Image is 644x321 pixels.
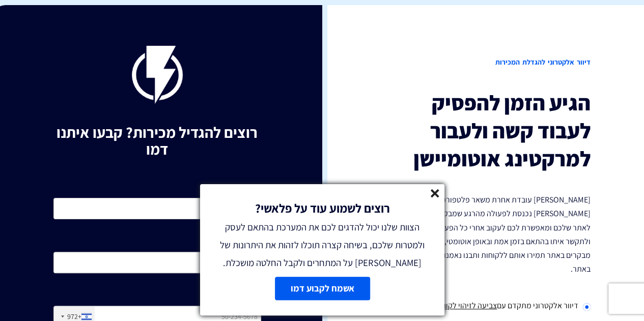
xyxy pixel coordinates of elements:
[53,124,261,158] h1: רוצים להגדיל מכירות? קבעו איתנו דמו
[383,89,591,172] h3: הגיע הזמן להפסיק לעבוד קשה ולעבור למרקטינג אוטומיישן
[383,193,591,276] p: [PERSON_NAME] עובדת אחרת משאר פלטפורמות הדיוור, [PERSON_NAME] נכנסת לפעולה מהרגע שמבקר חדש או חוז...
[132,46,183,104] img: flashy-black.png
[434,300,497,311] span: צביעה לזיהוי לקוחות
[497,300,578,311] span: דיוור אלקטרוני מתקדם עם
[383,46,591,79] h2: דיוור אלקטרוני להגדלת המכירות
